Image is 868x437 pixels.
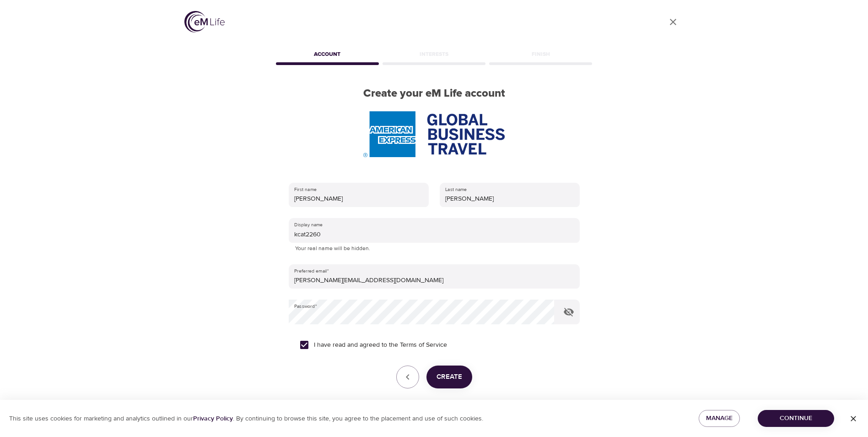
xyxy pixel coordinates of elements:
[765,413,827,424] span: Continue
[314,340,447,350] span: I have read and agreed to the
[295,244,573,253] p: Your real name will be hidden.
[699,410,740,427] button: Manage
[758,410,834,427] button: Continue
[274,87,594,100] h2: Create your eM Life account
[437,371,462,383] span: Create
[426,366,472,388] button: Create
[363,111,504,157] img: AmEx%20GBT%20logo.png
[193,415,233,423] a: Privacy Policy
[706,413,733,424] span: Manage
[400,340,447,350] a: Terms of Service
[184,11,225,33] img: logo
[662,11,684,33] a: close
